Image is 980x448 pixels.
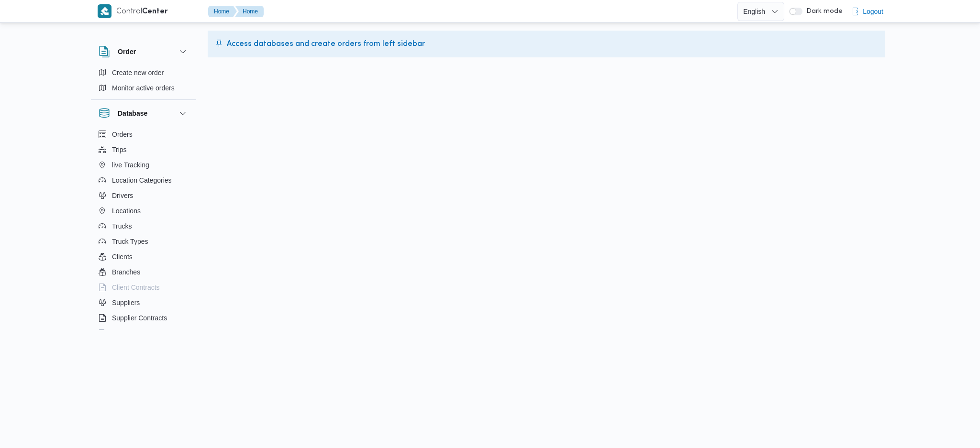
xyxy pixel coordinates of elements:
[112,129,133,140] span: Orders
[112,190,133,201] span: Drivers
[95,280,192,295] button: Client Contracts
[802,8,843,15] span: Dark mode
[112,67,164,78] span: Create new order
[235,6,264,17] button: Home
[118,108,147,119] h3: Database
[112,266,140,278] span: Branches
[95,249,192,264] button: Clients
[99,108,189,119] button: Database
[95,173,192,188] button: Location Categories
[95,264,192,280] button: Branches
[95,157,192,173] button: live Tracking
[863,6,883,17] span: Logout
[95,80,192,96] button: Monitor active orders
[95,234,192,249] button: Truck Types
[95,310,192,326] button: Supplier Contracts
[95,295,192,310] button: Suppliers
[142,8,168,15] b: Center
[91,65,196,99] div: Order
[118,46,136,57] h3: Order
[847,2,887,21] button: Logout
[95,203,192,219] button: Locations
[98,4,111,18] img: X8yXhbKr1z7QwAAAABJRU5ErkJggg==
[112,205,141,217] span: Locations
[95,188,192,203] button: Drivers
[112,312,167,324] span: Supplier Contracts
[112,282,160,293] span: Client Contracts
[95,65,192,80] button: Create new order
[95,127,192,142] button: Orders
[112,82,175,94] span: Monitor active orders
[95,219,192,234] button: Trucks
[95,142,192,157] button: Trips
[112,297,140,308] span: Suppliers
[227,38,425,50] span: Access databases and create orders from left sidebar
[112,328,136,339] span: Devices
[91,127,196,334] div: Database
[95,326,192,341] button: Devices
[112,159,149,171] span: live Tracking
[112,251,133,262] span: Clients
[112,144,127,155] span: Trips
[112,220,132,232] span: Trucks
[112,175,172,186] span: Location Categories
[208,6,237,17] button: Home
[112,236,148,247] span: Truck Types
[99,46,189,57] button: Order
